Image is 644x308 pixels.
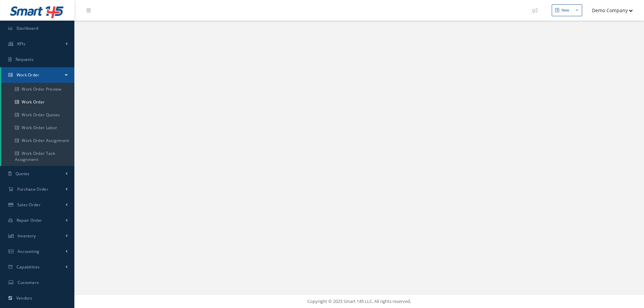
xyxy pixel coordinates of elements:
span: Work Order [17,72,40,78]
span: Dashboard [17,25,39,31]
span: Accounting [18,248,40,254]
span: Sales Order [17,202,41,208]
button: New [552,4,582,16]
button: Demo Company [586,4,633,17]
a: Work Order Quotes [1,109,74,121]
span: KPIs [17,41,25,47]
div: New [562,7,569,13]
span: Quotes [16,171,30,176]
a: Work Order [1,67,74,83]
span: Requests [16,56,33,62]
a: Work Order Preview [1,83,74,96]
span: Purchase Order [17,186,48,192]
a: Work Order [1,96,74,109]
span: Capabilities [17,264,40,270]
a: Work Order Task Assignment [1,147,74,166]
div: Copyright © 2025 Smart 145 LLC. All rights reserved. [81,298,637,305]
span: Inventory [18,233,36,239]
a: Work Order Assignment [1,134,74,147]
span: Vendors [16,295,32,301]
span: Customers [18,280,39,285]
a: Work Order Labor [1,121,74,134]
span: Repair Order [17,217,42,223]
